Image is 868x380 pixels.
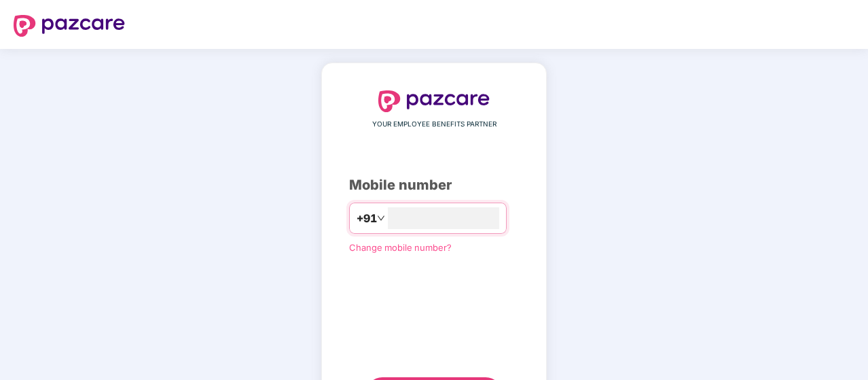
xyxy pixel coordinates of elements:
[14,15,125,37] img: logo
[377,214,385,222] span: down
[349,242,452,253] a: Change mobile number?
[357,210,377,227] span: +91
[349,175,519,196] div: Mobile number
[372,119,496,130] span: YOUR EMPLOYEE BENEFITS PARTNER
[378,90,490,112] img: logo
